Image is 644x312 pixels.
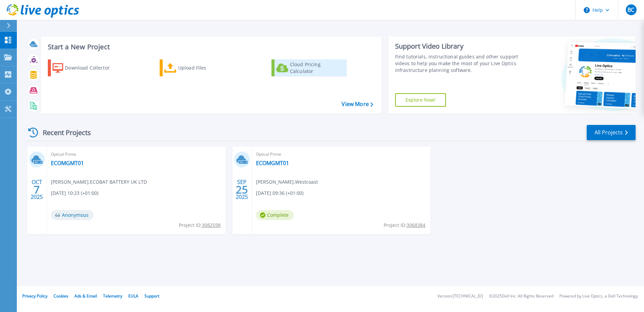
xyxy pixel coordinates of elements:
[179,222,221,229] span: Project ID:
[178,61,232,75] div: Upload Files
[160,59,235,76] a: Upload Files
[627,7,634,12] span: BC
[256,160,289,166] a: ECOMGMT01
[128,293,138,299] a: EULA
[256,210,294,220] span: Complete
[384,222,425,229] span: Project ID:
[51,160,84,166] a: ECOMGMT01
[48,43,373,51] h3: Start a New Project
[26,124,100,141] div: Recent Projects
[271,59,347,76] a: Cloud Pricing Calculator
[30,177,43,202] div: OCT 2025
[290,61,344,75] div: Cloud Pricing Calculator
[438,294,483,298] li: Version: [TECHNICAL_ID]
[256,178,318,186] span: [PERSON_NAME] , Westcoast
[202,222,221,228] tcxspan: Call 3082598 via 3CX
[51,178,147,186] span: [PERSON_NAME] , ECOBAT BATTERY UK LTD
[489,294,553,298] li: © 2025 Dell Inc. All Rights Reserved
[54,293,68,299] a: Cookies
[235,177,248,202] div: SEP 2025
[34,187,40,192] span: 7
[559,294,638,298] li: Powered by Live Optics, a Dell Technology
[395,42,521,51] div: Support Video Library
[342,101,373,107] a: View More
[395,93,446,107] a: Explore Now!
[103,293,122,299] a: Telemetry
[51,210,94,220] span: Anonymous
[74,293,97,299] a: Ads & Email
[65,61,119,75] div: Download Collector
[22,293,47,299] a: Privacy Policy
[587,125,636,140] a: All Projects
[256,151,427,158] span: Optical Prime
[144,293,159,299] a: Support
[256,189,303,197] span: [DATE] 09:36 (+01:00)
[48,59,123,76] a: Download Collector
[51,151,222,158] span: Optical Prime
[407,222,425,228] tcxspan: Call 3068384 via 3CX
[51,189,98,197] span: [DATE] 10:23 (+01:00)
[236,187,248,192] span: 25
[395,53,521,74] div: Find tutorials, instructional guides and other support videos to help you make the most of your L...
